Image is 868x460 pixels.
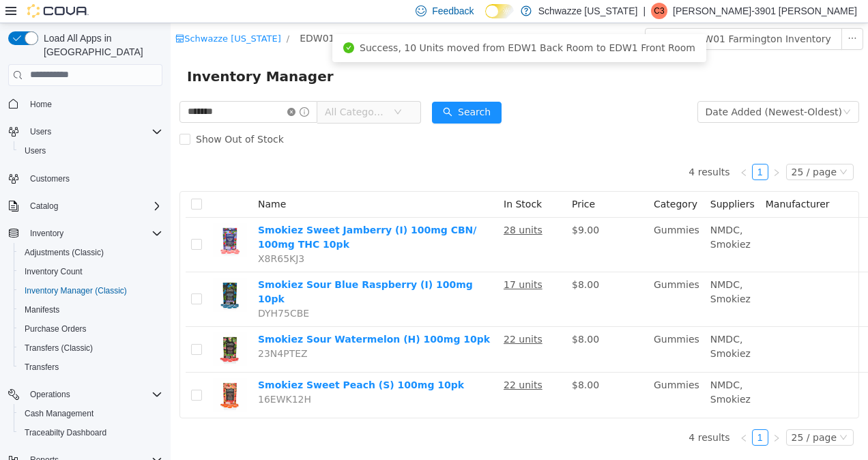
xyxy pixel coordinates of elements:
[30,389,70,400] span: Operations
[19,244,162,261] span: Adjustments (Classic)
[582,141,597,156] a: 1
[5,10,111,20] a: icon: shopSchwazze [US_STATE]
[14,262,168,281] button: Inventory Count
[189,19,525,30] span: Success, 10 Units moved from EDW1 Back Room to EDW1 Front Room
[540,201,580,227] span: NMDC, Smokiez
[478,304,534,349] td: Gummies
[401,311,429,321] span: $8.00
[25,386,76,403] button: Operations
[621,407,666,422] div: 25 / page
[538,3,638,19] p: Schwazze [US_STATE]
[643,3,646,19] p: |
[19,143,51,159] a: Users
[16,42,171,64] span: Inventory Manager
[14,319,168,339] button: Purchase Orders
[3,224,168,243] button: Inventory
[333,311,372,321] u: 22 units
[535,78,671,99] div: Date Added (Newest-Oldest)
[3,385,168,404] button: Operations
[25,285,127,296] span: Inventory Manager (Classic)
[25,343,93,354] span: Transfers (Classic)
[14,243,168,262] button: Adjustments (Classic)
[25,225,69,242] button: Inventory
[19,263,88,280] a: Inventory Count
[25,96,57,113] a: Home
[14,300,168,319] button: Manifests
[3,122,168,141] button: Users
[25,324,87,334] span: Purchase Orders
[540,175,584,186] span: Suppliers
[540,256,580,281] span: NMDC, Smokiez
[478,249,534,304] td: Gummies
[19,340,98,356] a: Transfers (Classic)
[19,263,162,280] span: Inventory Count
[19,359,64,375] a: Transfers
[581,406,598,422] li: 1
[485,18,486,19] span: Dark Mode
[669,145,677,154] i: icon: down
[173,19,184,30] i: icon: check-circle
[129,84,139,94] i: icon: info-circle
[401,356,429,367] span: $8.00
[25,427,106,438] span: Traceabilty Dashboard
[518,141,559,157] li: 4 results
[401,201,429,212] span: $9.00
[401,256,429,267] span: $8.00
[87,230,134,241] span: X8R65KJ3
[87,285,139,296] span: DYH75CBE
[25,198,63,214] button: Catalog
[20,111,119,121] span: Show Out of Stock
[518,406,559,422] li: 4 results
[25,96,162,113] span: Home
[19,359,162,375] span: Transfers
[116,10,119,20] span: /
[19,405,162,422] span: Cash Management
[478,349,534,394] td: Gummies
[565,141,581,157] li: Previous Page
[30,99,52,110] span: Home
[3,169,168,188] button: Customers
[669,410,677,420] i: icon: down
[305,5,352,25] div: All Rooms
[19,321,162,337] span: Purchase Orders
[651,3,667,19] div: Cagney-3901 Martine
[478,195,534,249] td: Gummies
[87,175,115,186] span: Name
[595,175,659,186] span: Manufacturer
[333,175,371,186] span: In Stock
[25,124,57,140] button: Users
[14,141,168,160] button: Users
[673,3,857,19] p: [PERSON_NAME]-3901 [PERSON_NAME]
[30,201,58,212] span: Catalog
[14,423,168,442] button: Traceabilty Dashboard
[14,404,168,423] button: Cash Management
[333,201,372,212] u: 28 units
[621,141,666,156] div: 25 / page
[485,4,514,18] input: Dark Mode
[432,4,474,18] span: Feedback
[87,311,319,321] a: Smokiez Sour Watermelon (H) 100mg 10pk
[25,145,46,156] span: Users
[5,11,14,20] i: icon: shop
[87,256,302,281] a: Smokiez Sour Blue Raspberry (I) 100mg 10pk
[261,78,331,100] button: icon: searchSearch
[87,371,141,382] span: 16EWK12H
[672,85,680,94] i: icon: down
[25,304,59,315] span: Manifests
[401,175,424,186] span: Price
[565,406,581,422] li: Previous Page
[30,173,70,184] span: Customers
[598,406,614,422] li: Next Page
[19,283,132,299] a: Inventory Manager (Classic)
[25,198,162,214] span: Catalog
[14,339,168,358] button: Transfers (Classic)
[25,408,93,419] span: Cash Management
[154,82,216,96] span: All Categories
[654,3,664,19] span: C3
[25,247,104,258] span: Adjustments (Classic)
[223,85,231,94] i: icon: down
[117,85,125,93] i: icon: close-circle
[25,386,162,403] span: Operations
[87,356,293,367] a: Smokiez Sweet Peach (S) 100mg 10pk
[87,201,306,227] a: Smokiez Sweet Jamberry (I) 100mg CBN/ 100mg THC 10pk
